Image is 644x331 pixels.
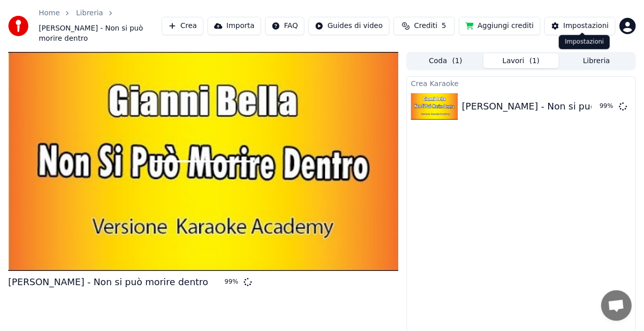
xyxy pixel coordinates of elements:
[407,77,635,89] div: Crea Karaoke
[208,17,261,35] button: Importa
[600,102,615,111] div: 99 %
[483,53,559,68] button: Lavori
[39,8,60,18] a: Home
[559,35,610,49] div: Impostazioni
[530,56,540,66] span: ( 1 )
[563,21,609,31] div: Impostazioni
[308,17,389,35] button: Guides di video
[545,17,615,35] button: Impostazioni
[265,17,304,35] button: FAQ
[8,16,29,36] img: youka
[442,21,446,31] span: 5
[601,290,632,321] a: Aprire la chat
[414,21,437,31] span: Crediti
[408,53,483,68] button: Coda
[459,17,540,35] button: Aggiungi crediti
[224,278,240,286] div: 99 %
[39,23,162,44] span: [PERSON_NAME] - Non si può morire dentro
[559,53,634,68] button: Libreria
[394,17,455,35] button: Crediti5
[162,17,203,35] button: Crea
[452,56,462,66] span: ( 1 )
[76,8,103,18] a: Libreria
[39,8,162,44] nav: breadcrumb
[8,275,208,289] div: [PERSON_NAME] - Non si può morire dentro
